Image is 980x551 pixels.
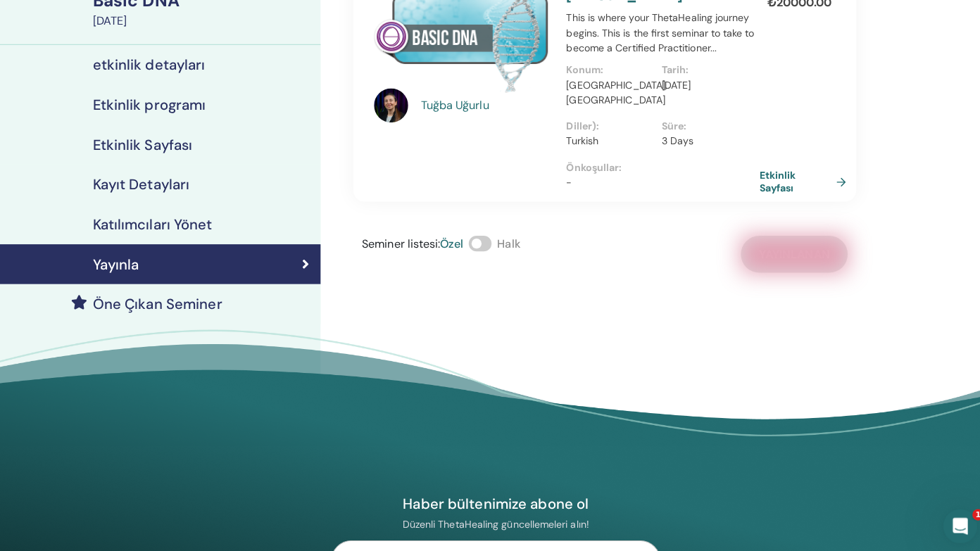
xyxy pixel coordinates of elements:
p: [DATE] [654,77,740,91]
p: Konum : [560,62,646,77]
p: Önkoşullar : [560,158,748,173]
img: default.jpg [370,87,403,121]
span: Seminer listesi : [358,234,435,248]
div: [DATE] [92,13,308,30]
h4: Haber bültenimize abone ol [327,488,653,507]
iframe: Intercom live chat [932,503,966,537]
h4: Yayınla [92,253,137,270]
span: Halk [491,234,514,248]
h4: Katılımcıları Yönet [92,213,210,230]
span: 1 [961,503,972,514]
h4: Kayıt Detayları [92,174,187,191]
h4: Öne Çıkan Seminer [92,292,220,309]
h4: Etkinlik programı [92,95,203,112]
p: Turkish [560,132,646,147]
p: Süre : [654,118,740,132]
p: Tarih : [654,62,740,77]
p: Düzenli ThetaHealing güncellemeleri alın! [327,512,653,524]
h4: Etkinlik Sayfası [92,134,190,151]
p: This is where your ThetaHealing journey begins. This is the first seminar to take to become a Cer... [560,11,748,55]
p: - [560,173,748,188]
p: Diller) : [560,118,646,132]
span: Özel [435,234,458,248]
a: Etkinlik Sayfası [750,167,842,192]
p: [GEOGRAPHIC_DATA], [GEOGRAPHIC_DATA] [560,77,646,106]
p: 3 Days [654,132,740,147]
a: Tuğba Uğurlu [416,96,546,113]
h4: etkinlik detayları [92,56,203,72]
